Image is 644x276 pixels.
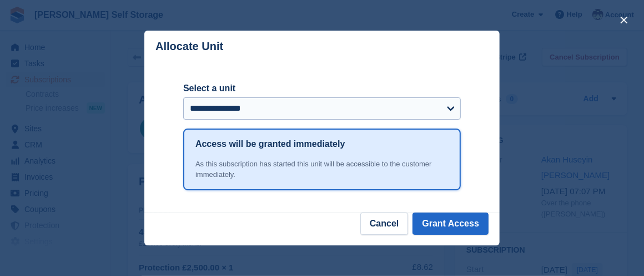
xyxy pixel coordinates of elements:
[195,159,449,180] div: As this subscription has started this unit will be accessible to the customer immediately.
[412,213,489,235] button: Grant Access
[615,11,633,29] button: close
[195,137,345,151] h1: Access will be granted immediately
[155,40,223,53] p: Allocate Unit
[183,82,461,95] label: Select a unit
[360,213,408,235] button: Cancel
